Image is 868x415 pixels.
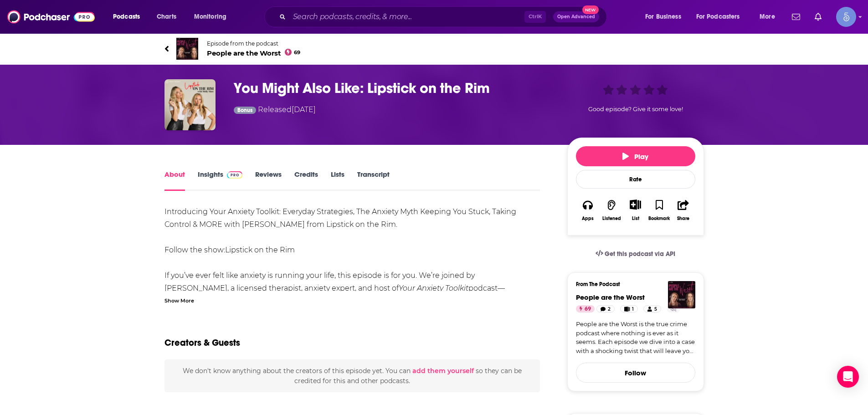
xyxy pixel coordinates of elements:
div: Rate [576,170,695,189]
button: Listened [600,194,623,227]
span: Episode from the podcast [207,40,301,47]
button: Share [671,194,695,227]
a: InsightsPodchaser Pro [198,170,243,191]
img: Podchaser Pro [227,171,243,179]
a: Credits [294,170,318,191]
a: People are the WorstEpisode from the podcastPeople are the Worst69 [164,38,704,60]
span: For Podcasters [696,10,740,23]
span: 5 [654,305,657,314]
span: Logged in as Spiral5-G1 [836,7,856,27]
div: Released [DATE] [234,104,316,117]
button: open menu [753,10,786,24]
span: We don't know anything about the creators of this episode yet . You can so they can be credited f... [183,367,522,385]
button: Apps [576,194,600,227]
img: User Profile [836,7,856,27]
a: Reviews [255,170,282,191]
em: Your Anxiety Toolkit [399,284,468,292]
div: Show More ButtonList [623,194,647,227]
img: People are the Worst [176,38,198,60]
a: Lipstick on the Rim [225,246,295,254]
div: Open Intercom Messenger [837,366,859,388]
a: Get this podcast via API [588,243,683,265]
span: Podcasts [113,10,140,23]
button: Play [576,146,695,166]
span: Good episode? Give it some love! [588,106,683,113]
a: People are the Worst is the true crime podcast where nothing is ever as it seems. Each episode we... [576,320,695,355]
div: List [632,215,639,221]
button: open menu [639,10,693,24]
button: Open AdvancedNew [553,11,599,22]
a: 2 [596,305,615,313]
span: 1 [632,305,634,314]
a: Show notifications dropdown [788,9,804,25]
span: 69 [294,51,300,55]
span: More [760,10,775,23]
img: People are the Worst [668,281,695,308]
span: People are the Worst [207,49,301,57]
button: Follow [576,363,695,383]
a: Charts [151,10,182,24]
a: People are the Worst [576,293,645,302]
a: Lists [331,170,344,191]
button: Show More Button [626,200,645,210]
span: Charts [157,10,176,23]
div: Search podcasts, credits, & more... [273,6,616,27]
img: Podchaser - Follow, Share and Rate Podcasts [7,8,95,26]
button: open menu [690,10,753,24]
span: Ctrl K [524,11,546,23]
div: Bookmark [648,216,670,221]
button: Show profile menu [836,7,856,27]
span: Play [622,152,648,161]
a: 5 [643,305,661,313]
div: Apps [582,216,594,221]
h2: Creators & Guests [164,337,240,348]
h1: You Might Also Like: Lipstick on the Rim [234,79,553,97]
span: Bonus [237,108,252,113]
span: Monitoring [194,10,226,23]
h3: From The Podcast [576,281,688,287]
span: New [582,5,599,14]
button: add them yourself [412,367,474,374]
a: Transcript [357,170,390,191]
span: 2 [608,305,611,314]
button: open menu [107,10,152,24]
a: Show notifications dropdown [811,9,825,25]
span: For Business [645,10,681,23]
span: Open Advanced [557,15,595,19]
div: Listened [602,216,621,221]
button: Bookmark [647,194,671,227]
div: Share [677,216,689,221]
img: You Might Also Like: Lipstick on the Rim [164,79,216,130]
button: open menu [188,10,238,24]
span: 69 [585,305,591,314]
input: Search podcasts, credits, & more... [289,10,524,24]
a: 69 [576,305,595,313]
a: About [164,170,185,191]
span: Get this podcast via API [605,250,675,258]
a: 1 [620,305,638,313]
